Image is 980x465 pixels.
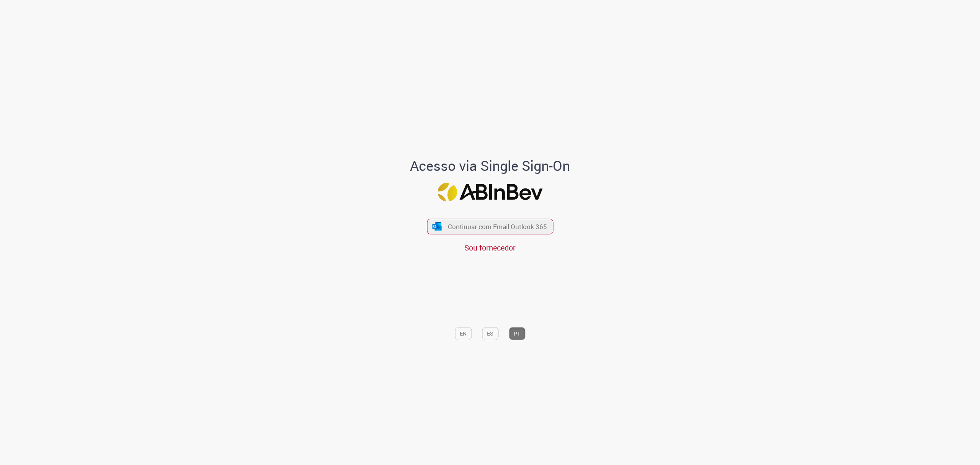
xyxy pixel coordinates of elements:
a: Sou fornecedor [464,242,516,253]
img: ícone Azure/Microsoft 360 [432,222,443,230]
button: ES [482,327,498,340]
h1: Acesso via Single Sign-On [384,158,596,174]
img: Logo ABInBev [438,182,542,201]
span: Continuar com Email Outlook 365 [448,222,547,231]
button: ícone Azure/Microsoft 360 Continuar com Email Outlook 365 [427,219,553,234]
button: EN [455,327,472,340]
button: PT [509,327,525,340]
